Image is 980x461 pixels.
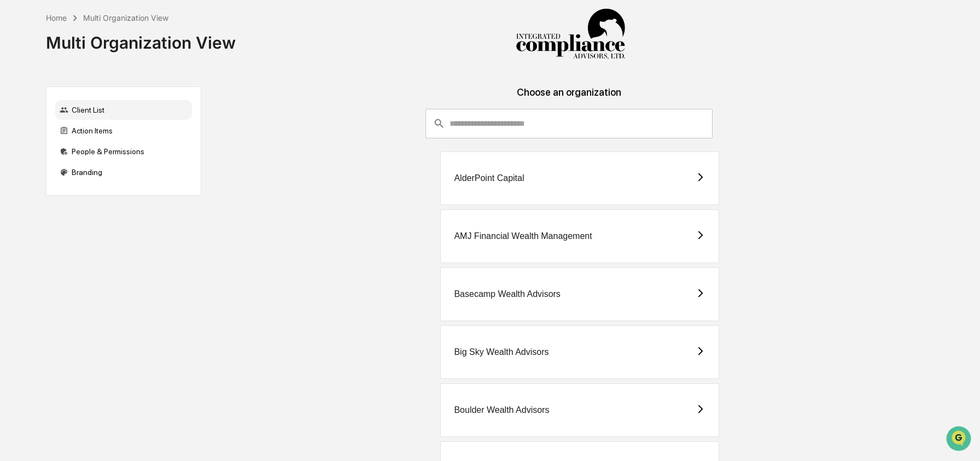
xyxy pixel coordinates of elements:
[7,154,73,174] a: 🔎Data Lookup
[945,425,975,454] iframe: Open customer support
[79,139,88,148] div: 🗄️
[55,100,192,120] div: Client List
[454,289,560,299] div: Basecamp Wealth Advisors
[425,109,713,138] div: consultant-dashboard__filter-organizations-search-bar
[37,95,138,103] div: We're available if you need us!
[7,133,75,153] a: 🖐️Preclearance
[11,23,199,40] p: How can we help?
[210,86,928,109] div: Choose an organization
[11,84,31,103] img: 1746055101610-c473b297-6a78-478c-a979-82029cc54cd1
[454,231,592,241] div: AMJ Financial Wealth Management
[11,139,20,148] div: 🖐️
[22,138,71,149] span: Preclearance
[55,162,192,182] div: Branding
[22,159,69,170] span: Data Lookup
[454,405,549,415] div: Boulder Wealth Advisors
[516,9,625,60] img: Integrated Compliance Advisors
[55,121,192,141] div: Action Items
[55,142,192,161] div: People & Permissions
[454,173,524,183] div: AlderPoint Capital
[109,185,132,194] span: Pylon
[454,347,549,357] div: Big Sky Wealth Advisors
[90,138,136,149] span: Attestations
[83,13,168,22] div: Multi Organization View
[37,84,179,95] div: Start new chat
[186,87,199,100] button: Start new chat
[75,133,140,153] a: 🗄️Attestations
[77,185,132,194] a: Powered byPylon
[46,24,236,52] div: Multi Organization View
[46,13,67,22] div: Home
[11,160,20,168] div: 🔎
